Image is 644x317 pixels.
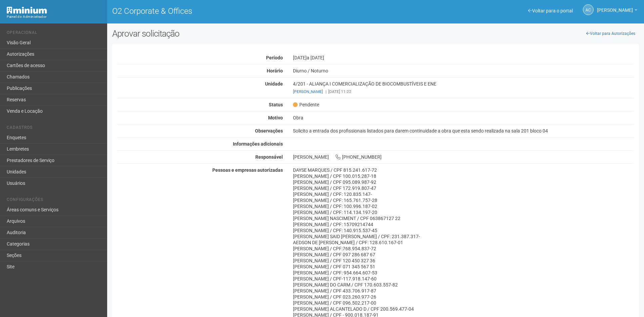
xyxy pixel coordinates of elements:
div: Solicito a entrada dos profissionais listados para darem continuidade a obra que esta sendo reali... [288,128,639,134]
strong: Informações adicionais [233,141,283,147]
h1: O2 Corporate & Offices [112,7,371,15]
span: Ana Carla de Carvalho Silva [597,1,633,13]
div: [PERSON_NAME] / CPF: 165.761.757-28 [293,197,634,203]
strong: Observações [255,128,283,134]
div: [PERSON_NAME] / CPF: 15709214744 [293,221,634,227]
div: [PERSON_NAME] / CPF 172.919.807-47 [293,185,634,191]
strong: Unidade [265,81,283,87]
li: Cadastros [7,125,102,132]
img: Minium [7,7,47,14]
a: Voltar para Autorizações [583,29,639,39]
div: [PERSON_NAME] / CPF 095.089.987-92 [293,179,634,185]
div: 4/201 - ALIANÇA I COMERCIALIZAÇÃO DE BIOCOMBUSTÍVEIS E ENE [288,81,639,95]
a: [PERSON_NAME] [293,89,323,94]
span: Pendente [293,102,319,108]
div: [PERSON_NAME] SAID [PERSON_NAME] / CPF: 231.387.317- [293,233,634,240]
div: [PERSON_NAME] / CPF:768.954.837-72 [293,246,634,252]
li: Configurações [7,197,102,204]
div: [DATE] 11:22 [293,89,634,95]
div: [PERSON_NAME] / CPF-117.918.147-60 [293,276,634,282]
a: [PERSON_NAME] [597,8,637,14]
div: [PERSON_NAME] / CPF: 100.996.187-02 [293,203,634,209]
strong: Horário [267,68,283,73]
div: [PERSON_NAME] [PHONE_NUMBER] [288,154,639,160]
div: [PERSON_NAME] ALCANTELADO D / CPF 200.569.477-04 [293,306,634,312]
div: [PERSON_NAME] / CPF 071 345 567 51 [293,264,634,270]
div: Diurno / Noturno [288,68,639,74]
div: [PERSON_NAME] / CPF: 114.134.197-20 [293,209,634,215]
div: [PERSON_NAME] DO CARM / CPF 170.603.557-82 [293,282,634,288]
div: [PERSON_NAME] / CPF: 140.915.537-45 [293,227,634,233]
strong: Período [266,55,283,60]
div: Painel do Administrador [7,14,102,20]
div: [PERSON_NAME] / CPF 096.502.217-00 [293,300,634,306]
li: Operacional [7,30,102,37]
div: [PERSON_NAME] / CPF 097 286 687 67 [293,252,634,258]
h2: Aprovar solicitação [112,29,371,39]
div: DAYSE MARQUES / CPF 815.241.617-72 [293,167,634,173]
div: AEDSON DE [PERSON_NAME] / CPF: 128.610.167-01 [293,240,634,246]
span: | [326,89,327,94]
a: AC [583,4,594,15]
div: Obra [288,115,639,121]
span: a [DATE] [307,55,324,60]
div: [PERSON_NAME] / CPF 433.706.917-87 [293,288,634,294]
strong: Responsável [255,154,283,160]
strong: Pessoas e empresas autorizadas [212,167,283,173]
div: [PERSON_NAME] NASCIMENT / CPF 063867127 22 [293,215,634,221]
strong: Status [269,102,283,107]
strong: Motivo [268,115,283,120]
div: [PERSON_NAME] / CPF: 120.835.147- [293,191,634,197]
div: [PERSON_NAME] / CPF 120 450 327 36 [293,258,634,264]
div: [PERSON_NAME] / CPF 023.260.977-26 [293,294,634,300]
a: Voltar para o portal [528,8,573,13]
div: [PERSON_NAME] / CPF 100.015.287-18 [293,173,634,179]
div: [PERSON_NAME] / CPF: 954.664.607-53 [293,270,634,276]
div: [DATE] [288,55,639,61]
